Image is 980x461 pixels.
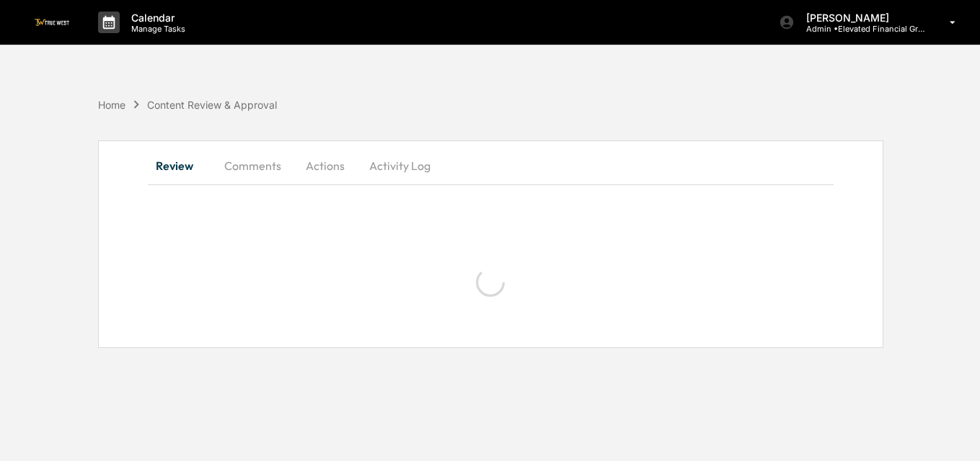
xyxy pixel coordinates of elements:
[148,148,213,183] button: Review
[358,148,442,183] button: Activity Log
[120,24,193,34] p: Manage Tasks
[120,12,193,24] p: Calendar
[795,24,929,34] p: Admin • Elevated Financial Group
[98,99,125,111] div: Home
[213,148,293,183] button: Comments
[147,99,277,111] div: Content Review & Approval
[35,19,69,25] img: logo
[148,148,834,183] div: secondary tabs example
[795,12,929,24] p: [PERSON_NAME]
[293,148,358,183] button: Actions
